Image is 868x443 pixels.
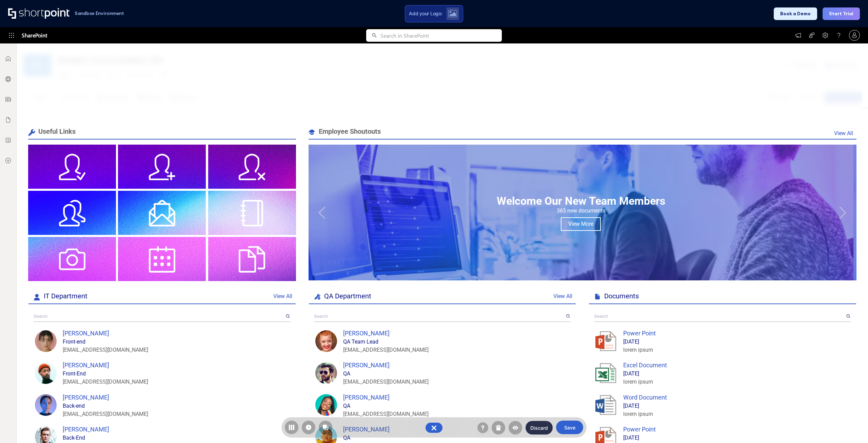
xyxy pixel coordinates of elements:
[834,410,868,443] div: Chat Widget
[834,410,868,443] iframe: To enrich screen reader interactions, please activate Accessibility in Grammarly extension settings
[556,421,583,434] button: Save
[448,10,457,17] img: Upload logo
[823,7,860,20] button: Start Trial
[22,27,47,43] span: SharePoint
[75,12,124,15] h1: Sandbox Environment
[409,11,442,17] span: Add your Logo:
[526,421,553,435] button: Discard
[380,29,502,42] input: Search in SharePoint
[774,7,817,20] button: Book a Demo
